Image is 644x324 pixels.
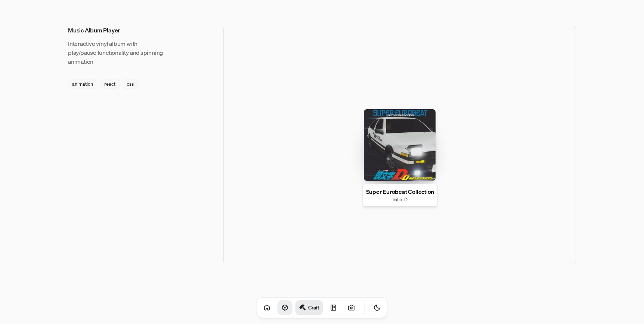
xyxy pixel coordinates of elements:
[366,196,434,203] p: Initial D
[123,79,138,89] div: css
[100,79,120,89] div: react
[366,187,434,196] p: Super Eurobeat Collection
[308,304,319,311] h1: Craft
[370,300,385,315] button: Toggle Theme
[68,26,164,35] h3: Music Album Player
[68,79,97,89] div: animation
[295,300,323,315] a: Craft
[68,39,164,66] p: Interactive vinyl album with play/pause functionality and spinning animation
